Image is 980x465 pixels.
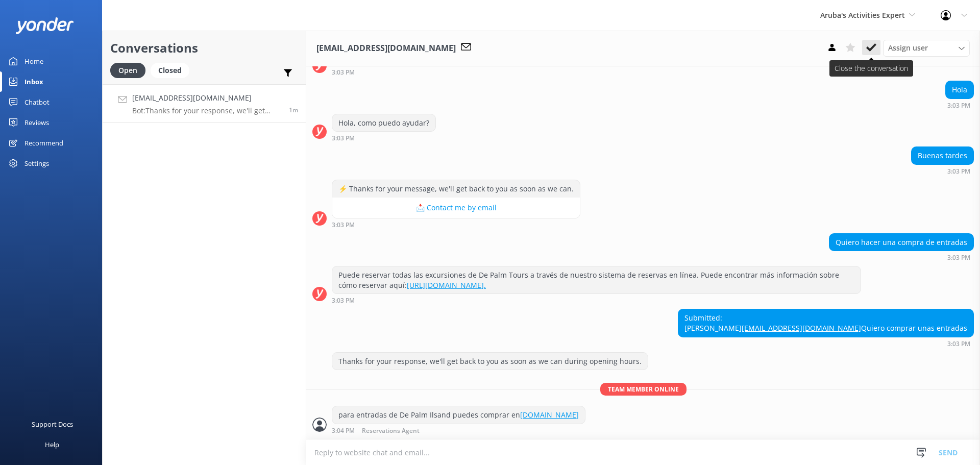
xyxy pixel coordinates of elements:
[912,147,973,164] div: Buenas tardes
[332,297,861,304] div: Aug 26 2025 03:03pm (UTC -04:00) America/Caracas
[24,51,43,71] div: Home
[332,114,435,132] div: Hola, como puedo ayudar?
[110,38,298,58] h2: Conversations
[332,68,805,76] div: Aug 26 2025 03:03pm (UTC -04:00) America/Caracas
[945,102,974,109] div: Aug 26 2025 03:03pm (UTC -04:00) America/Caracas
[289,106,298,114] span: Aug 26 2025 03:03pm (UTC -04:00) America/Caracas
[32,414,73,434] div: Support Docs
[132,106,281,115] p: Bot: Thanks for your response, we'll get back to you as soon as we can during opening hours.
[888,42,928,54] span: Assign user
[332,353,648,370] div: Thanks for your response, we'll get back to you as soon as we can during opening hours.
[407,280,486,290] a: [URL][DOMAIN_NAME].
[45,434,59,455] div: Help
[332,427,585,434] div: Aug 26 2025 03:04pm (UTC -04:00) America/Caracas
[151,64,194,76] a: Closed
[132,92,281,104] h4: [EMAIL_ADDRESS][DOMAIN_NAME]
[103,84,306,123] a: [EMAIL_ADDRESS][DOMAIN_NAME]Bot:Thanks for your response, we'll get back to you as soon as we can...
[110,64,151,76] a: Open
[332,221,580,228] div: Aug 26 2025 03:03pm (UTC -04:00) America/Caracas
[520,410,579,420] a: [DOMAIN_NAME]
[946,81,973,99] div: Hola
[829,234,973,251] div: Quiero hacer una compra de entradas
[742,323,861,333] a: [EMAIL_ADDRESS][DOMAIN_NAME]
[332,266,861,293] div: Puede reservar todas las excursiones de De Palm Tours a través de nuestro sistema de reservas en ...
[600,383,687,396] span: Team member online
[829,254,974,261] div: Aug 26 2025 03:03pm (UTC -04:00) America/Caracas
[362,428,420,434] span: Reservations Agent
[947,255,970,261] strong: 3:03 PM
[947,168,970,175] strong: 3:03 PM
[332,428,355,434] strong: 3:04 PM
[24,71,43,92] div: Inbox
[947,341,970,347] strong: 3:03 PM
[15,17,74,34] img: yonder-white-logo.png
[947,103,970,109] strong: 3:03 PM
[332,180,580,198] div: ⚡ Thanks for your message, we'll get back to you as soon as we can.
[332,298,355,304] strong: 3:03 PM
[332,198,580,218] button: 📩 Contact me by email
[911,167,974,175] div: Aug 26 2025 03:03pm (UTC -04:00) America/Caracas
[332,406,585,424] div: para entradas de De Palm Ilsand puedes comprar en
[24,92,50,112] div: Chatbot
[820,10,905,20] span: Aruba's Activities Expert
[24,133,63,153] div: Recommend
[678,340,974,347] div: Aug 26 2025 03:03pm (UTC -04:00) America/Caracas
[316,42,456,55] h3: [EMAIL_ADDRESS][DOMAIN_NAME]
[110,63,145,78] div: Open
[332,135,355,141] strong: 3:03 PM
[883,40,970,56] div: Assign User
[24,153,49,174] div: Settings
[332,134,436,141] div: Aug 26 2025 03:03pm (UTC -04:00) America/Caracas
[332,222,355,228] strong: 3:03 PM
[332,69,355,76] strong: 3:03 PM
[24,112,49,133] div: Reviews
[151,63,189,78] div: Closed
[678,309,973,336] div: Submitted: [PERSON_NAME] Quiero comprar unas entradas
